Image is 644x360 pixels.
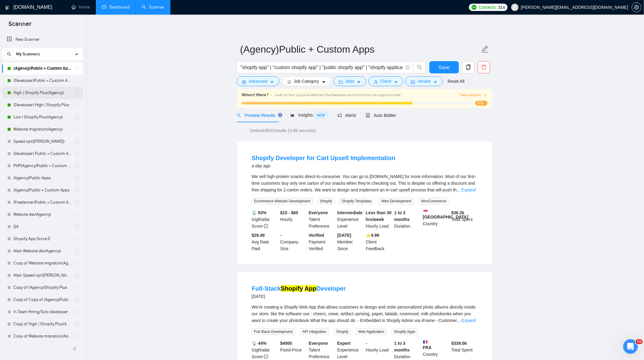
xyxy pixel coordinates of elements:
[450,209,479,229] div: Total Spent
[13,87,71,99] a: High | Shopify Plus(Agency)
[423,209,469,219] b: [GEOGRAPHIC_DATA]
[308,209,336,229] div: Talent Preference
[252,162,395,170] div: a day ago
[75,127,80,132] span: holder
[287,80,291,84] span: bars
[418,78,431,85] span: Vendor
[270,80,274,84] span: caret-down
[339,80,343,84] span: folder
[290,113,327,117] span: Insights
[338,113,356,118] span: Alerts
[314,112,328,119] span: NEW
[309,210,328,215] b: Everyone
[498,4,505,11] span: 314
[374,80,378,84] span: user
[513,5,517,9] span: user
[264,355,268,359] span: info-circle
[305,285,317,292] mark: App
[275,93,402,97] span: Level Up Your Laziza AI Matches! Give feedback and unlock top-tier opportunities !
[252,285,346,292] a: Full-StackShopify AppDeveloper
[75,200,80,205] span: holder
[336,340,365,360] div: Experience Level
[308,340,336,360] div: Talent Preference
[75,334,80,339] span: holder
[462,318,476,323] a: Expand
[13,330,71,342] a: Copy of Website migration(Agency)
[252,341,267,346] b: 📡 44%
[345,78,355,85] span: Jobs
[450,340,479,360] div: Total Spent
[322,80,326,84] span: caret-down
[423,340,428,344] img: 🇫🇷
[475,101,488,106] span: 74%
[365,209,393,229] div: Hourly Load
[422,340,450,360] div: Country
[252,293,346,300] div: [DATE]
[13,208,71,221] a: Website dev(Agency)
[366,341,367,346] b: -
[448,78,464,85] a: Reset All
[300,328,329,335] span: API Integration
[394,80,398,84] span: caret-down
[394,210,410,222] b: 1 to 3 months
[13,148,71,160] a: (Developer) Public + Custom Apps
[308,232,336,252] div: Payment Verified
[433,80,438,84] span: caret-down
[13,62,71,75] a: (Agency)Public + Custom Apps
[13,294,71,306] a: Copy of Copy of (Agency)Public + Custom Apps
[369,76,403,86] button: userClientcaret-down
[366,113,370,117] span: robot
[237,113,281,118] span: Preview Results
[278,112,283,118] div: Tooltip anchor
[337,233,351,238] b: [DATE]
[406,65,410,69] span: info-circle
[13,111,71,123] a: Low | Shopify Plus(Agency)
[478,61,490,73] button: delete
[461,187,476,192] a: Expand
[75,224,80,229] span: holder
[357,80,361,84] span: caret-down
[460,92,488,98] span: Train Laziza AI
[414,65,425,70] span: search
[240,64,403,71] input: Search Freelance Jobs...
[294,78,319,85] span: Job Category
[393,209,422,229] div: Duration
[75,309,80,314] span: holder
[75,322,80,327] span: holder
[75,103,80,107] span: holder
[75,285,80,290] span: holder
[423,209,428,214] img: 🇸🇬
[309,233,324,238] b: Verified
[366,210,392,222] b: Less than 30 hrs/week
[632,2,642,12] button: setting
[340,198,374,204] span: Shopify Templates
[75,115,80,120] span: holder
[75,78,80,83] span: holder
[252,210,267,215] b: 📡 93%
[336,209,365,229] div: Experience Level
[75,90,80,95] span: holder
[472,5,477,10] img: upwork-logo.png
[250,232,279,252] div: Avg Rate Paid
[623,339,638,354] iframe: Intercom live chat
[75,66,80,71] span: holder
[392,328,418,335] span: Shopify Apps
[13,257,71,269] a: Copy of Website migratoin(Agency)
[318,198,335,204] span: Shopify
[380,78,391,85] span: Client
[75,151,80,156] span: holder
[7,33,78,46] a: New Scanner
[13,123,71,135] a: Website migration(Agency)
[290,113,295,117] span: area-chart
[264,224,268,228] span: info-circle
[632,5,642,10] a: setting
[462,61,474,73] button: copy
[237,76,279,86] button: settingAdvancedcaret-down
[365,232,393,252] div: Client Feedback
[252,155,395,161] a: Shopify Developer for Cart Upsell Implementation
[13,306,71,318] a: In Team Hiring/Solo developer
[13,221,71,233] a: QA
[249,78,268,85] span: Advanced
[337,341,351,346] b: Expert
[280,233,282,238] b: -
